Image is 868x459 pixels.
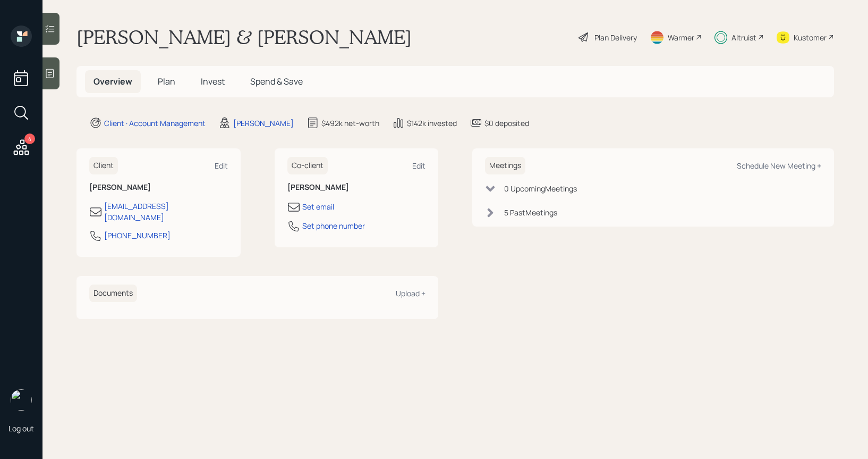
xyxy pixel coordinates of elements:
[396,288,426,298] div: Upload +
[11,389,32,411] img: treva-nostdahl-headshot.png
[8,423,34,433] div: Log out
[485,157,525,174] h6: Meetings
[233,118,294,129] div: [PERSON_NAME]
[89,285,137,302] h6: Documents
[158,76,175,87] span: Plan
[24,133,35,144] div: 4
[407,118,457,129] div: $142k invested
[302,220,365,231] div: Set phone number
[201,76,225,87] span: Invest
[104,201,228,223] div: [EMAIL_ADDRESS][DOMAIN_NAME]
[484,118,529,129] div: $0 deposited
[321,118,379,129] div: $492k net-worth
[104,118,206,129] div: Client · Account Management
[104,230,171,241] div: [PHONE_NUMBER]
[215,161,228,171] div: Edit
[89,157,118,174] h6: Client
[794,32,827,43] div: Kustomer
[89,183,228,192] h6: [PERSON_NAME]
[731,32,756,43] div: Altruist
[93,76,132,87] span: Overview
[737,161,821,171] div: Schedule New Meeting +
[302,201,334,212] div: Set email
[250,76,303,87] span: Spend & Save
[412,161,426,171] div: Edit
[504,207,557,218] div: 5 Past Meeting s
[504,183,577,194] div: 0 Upcoming Meeting s
[668,32,694,43] div: Warmer
[287,157,328,174] h6: Co-client
[287,183,426,192] h6: [PERSON_NAME]
[76,26,412,49] h1: [PERSON_NAME] & [PERSON_NAME]
[594,32,637,43] div: Plan Delivery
